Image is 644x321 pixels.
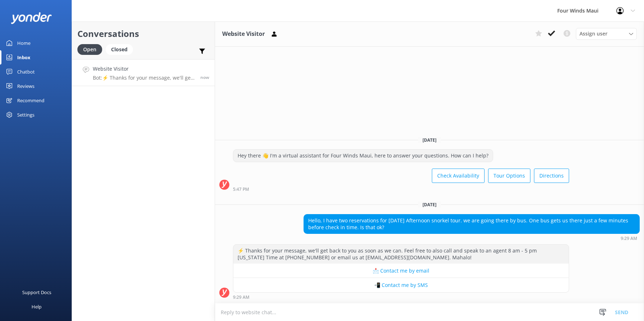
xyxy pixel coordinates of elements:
[77,45,106,53] a: Open
[621,236,637,241] strong: 9:29 AM
[22,285,51,299] div: Support Docs
[17,65,35,79] div: Chatbot
[17,79,34,93] div: Reviews
[93,65,195,73] h4: Website Visitor
[233,187,249,192] strong: 5:47 PM
[418,202,441,208] span: [DATE]
[11,12,52,24] img: yonder-white-logo.png
[77,27,209,41] h2: Conversations
[233,245,569,264] div: ⚡ Thanks for your message, we'll get back to you as soon as we can. Feel free to also call and sp...
[233,294,569,299] div: Sep 24 2025 09:29am (UTC -10:00) Pacific/Honolulu
[233,278,569,292] button: 📲 Contact me by SMS
[233,150,493,162] div: Hey there 👋 I'm a virtual assistant for Four Winds Maui, here to answer your questions. How can I...
[200,74,209,80] span: Sep 24 2025 09:29am (UTC -10:00) Pacific/Honolulu
[72,59,215,86] a: Website VisitorBot:⚡ Thanks for your message, we'll get back to you as soon as we can. Feel free ...
[106,45,137,53] a: Closed
[233,295,249,299] strong: 9:29 AM
[17,108,34,122] div: Settings
[106,44,133,55] div: Closed
[77,44,102,55] div: Open
[17,36,30,50] div: Home
[418,137,441,143] span: [DATE]
[304,214,639,233] div: Hello, I have two reservations for [DATE] Afternoon snorkel tour. we are going there by bus. One ...
[233,187,569,192] div: Sep 23 2025 05:47pm (UTC -10:00) Pacific/Honolulu
[432,169,485,183] button: Check Availability
[534,169,569,183] button: Directions
[17,93,44,108] div: Recommend
[304,236,640,241] div: Sep 24 2025 09:29am (UTC -10:00) Pacific/Honolulu
[488,169,530,183] button: Tour Options
[233,264,569,278] button: 📩 Contact me by email
[17,50,30,65] div: Inbox
[32,299,42,314] div: Help
[579,30,607,38] span: Assign user
[222,29,265,39] h3: Website Visitor
[93,75,195,81] p: Bot: ⚡ Thanks for your message, we'll get back to you as soon as we can. Feel free to also call a...
[576,28,637,39] div: Assign User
